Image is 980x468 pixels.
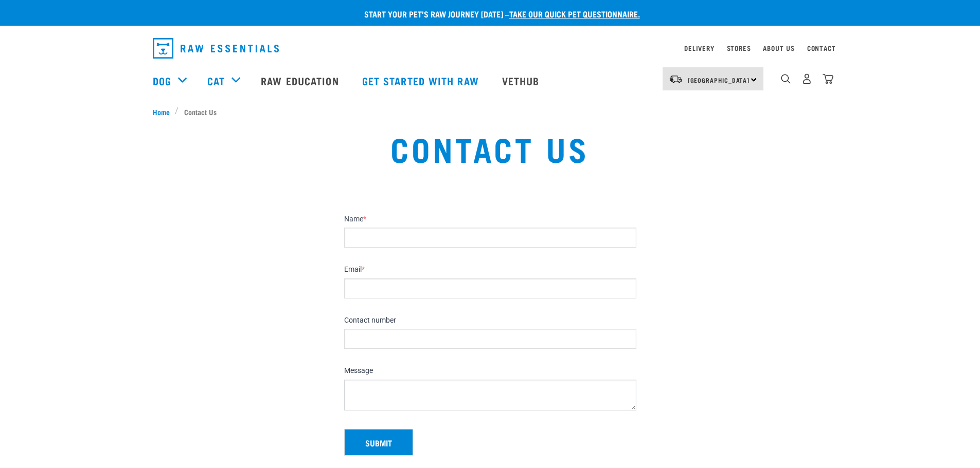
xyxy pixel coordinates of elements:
[344,366,636,376] label: Message
[492,60,553,101] a: Vethub
[344,316,636,325] label: Contact number
[182,129,798,166] h1: Contact Us
[352,60,492,101] a: Get started with Raw
[207,73,225,88] a: Cat
[727,46,751,50] a: Stores
[344,429,413,456] button: Submit
[344,215,636,224] label: Name
[763,46,794,50] a: About Us
[688,78,750,82] span: [GEOGRAPHIC_DATA]
[153,38,279,59] img: Raw Essentials Logo
[251,60,351,101] a: Raw Education
[153,106,170,117] span: Home
[669,74,683,84] img: van-moving.png
[344,265,636,274] label: Email
[781,74,791,84] img: home-icon-1@2x.png
[823,73,833,84] img: home-icon@2x.png
[153,73,171,88] a: Dog
[153,106,828,117] nav: breadcrumbs
[807,46,836,50] a: Contact
[801,73,812,84] img: user.png
[684,46,714,50] a: Delivery
[153,106,175,117] a: Home
[145,34,836,63] nav: dropdown navigation
[509,11,640,16] a: take our quick pet questionnaire.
